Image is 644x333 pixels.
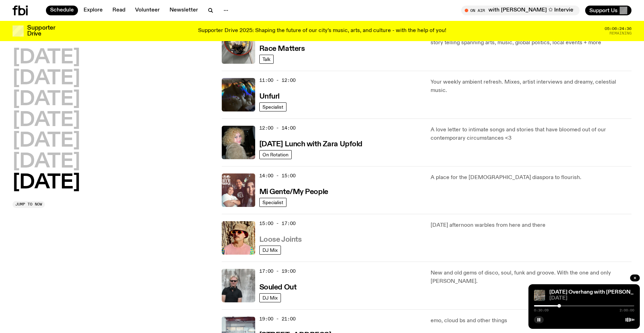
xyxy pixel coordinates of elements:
p: Supporter Drive 2025: Shaping the future of our city’s music, arts, and culture - with the help o... [198,28,446,34]
span: 19:00 - 21:00 [259,316,296,322]
span: 15:00 - 17:00 [259,220,296,227]
button: Support Us [585,6,631,15]
p: New and old gems of disco, soul, funk and groove. With the one and only [PERSON_NAME]. [431,269,631,286]
a: Explore [79,6,107,15]
span: 11:00 - 12:00 [259,77,296,84]
span: On Rotation [262,152,289,157]
a: Talk [259,55,274,64]
a: On Rotation [259,150,292,159]
span: Jump to now [15,202,42,206]
button: [DATE] [13,173,80,193]
span: [DATE] [549,296,634,301]
img: A piece of fabric is pierced by sewing pins with different coloured heads, a rainbow light is cas... [222,78,255,111]
span: 17:00 - 19:00 [259,268,296,274]
a: DJ Mix [259,246,281,255]
span: Talk [262,56,270,62]
a: Unfurl [259,92,280,100]
h3: Supporter Drive [27,25,55,37]
h3: Unfurl [259,93,280,100]
span: DJ Mix [262,295,278,300]
button: [DATE] [13,111,80,130]
a: Race Matters [259,44,305,53]
a: Volunteer [131,6,164,15]
span: Specialist [262,104,283,109]
span: 2:00:00 [620,309,634,312]
a: Specialist [259,102,286,111]
span: DJ Mix [262,247,278,253]
button: [DATE] [13,152,80,172]
a: Souled Out [259,282,297,291]
a: Schedule [46,6,78,15]
button: [DATE] [13,69,80,88]
img: A photo of the Race Matters team taken in a rear view or "blindside" mirror. A bunch of people of... [222,30,255,64]
span: 14:00 - 15:00 [259,172,296,179]
button: [DATE] [13,131,80,151]
button: [DATE] [13,48,80,68]
button: On AirArvos with [PERSON_NAME] ✩ Interview: [PERSON_NAME] [461,6,580,15]
a: Loose Joints [259,235,302,243]
span: Remaining [610,31,631,35]
span: Support Us [589,7,618,14]
h3: Mi Gente/My People [259,188,328,196]
p: A love letter to intimate songs and stories that have bloomed out of our contemporary circumstanc... [431,126,631,142]
a: Mi Gente/My People [259,187,328,196]
h3: [DATE] Lunch with Zara Upfold [259,141,362,148]
a: Specialist [259,198,286,207]
p: emo, cloud bs and other things [431,317,631,325]
h3: Race Matters [259,45,305,53]
p: [DATE] afternoon warbles from here and there [431,221,631,230]
span: 12:00 - 14:00 [259,125,296,131]
a: DJ Mix [259,293,281,302]
a: [DATE] Lunch with Zara Upfold [259,139,362,148]
a: Read [108,6,129,15]
h3: Loose Joints [259,236,302,243]
p: Your weekly ambient refresh. Mixes, artist interviews and dreamy, celestial music. [431,78,631,95]
img: Stephen looks directly at the camera, wearing a black tee, black sunglasses and headphones around... [222,269,255,302]
p: A place for the [DEMOGRAPHIC_DATA] diaspora to flourish. [431,173,631,182]
a: Newsletter [165,6,202,15]
img: A digital camera photo of Zara looking to her right at the camera, smiling. She is wearing a ligh... [222,126,255,159]
button: Jump to now [13,201,45,208]
span: 0:30:09 [534,309,549,312]
img: Tyson stands in front of a paperbark tree wearing orange sunglasses, a suede bucket hat and a pin... [222,221,255,255]
h3: Souled Out [259,284,297,291]
span: Specialist [262,200,283,205]
span: 05:06:24:36 [605,27,631,31]
button: [DATE] [13,90,80,109]
img: A corner shot of the fbi music library [534,290,545,301]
